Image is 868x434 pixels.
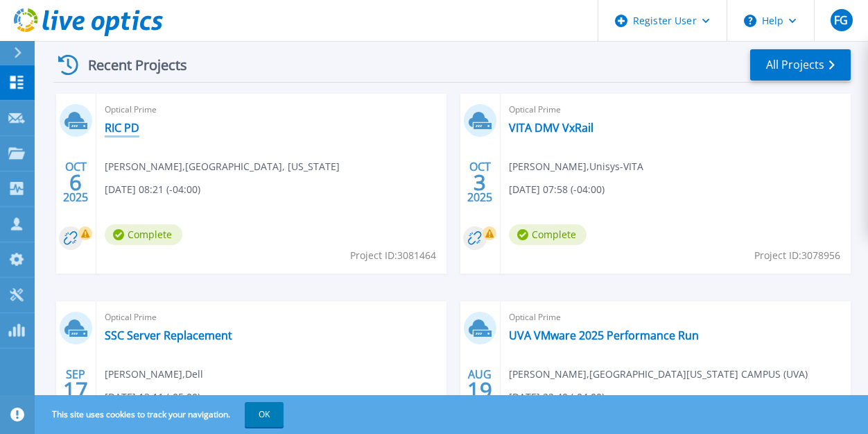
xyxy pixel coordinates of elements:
span: [DATE] 07:58 (-04:00) [509,182,605,197]
span: 17 [63,384,88,396]
div: Recent Projects [53,48,206,82]
span: Project ID: 3081464 [350,248,436,263]
div: OCT 2025 [62,157,89,208]
span: [PERSON_NAME] , Dell [105,367,203,382]
span: 19 [467,384,492,396]
div: OCT 2025 [467,157,493,208]
a: SSC Server Replacement [105,328,232,342]
span: [DATE] 13:11 (-05:00) [105,390,200,405]
div: SEP 2025 [62,365,89,415]
span: [DATE] 08:21 (-04:00) [105,182,200,197]
span: Optical Prime [509,310,842,325]
span: 6 [69,176,82,188]
span: Optical Prime [509,102,842,117]
span: Optical Prime [105,310,438,325]
span: [PERSON_NAME] , [GEOGRAPHIC_DATA][US_STATE] CAMPUS (UVA) [509,367,808,382]
span: 3 [474,176,486,188]
span: Complete [105,224,182,245]
a: All Projects [750,49,851,81]
span: Optical Prime [105,102,438,117]
span: [PERSON_NAME] , [GEOGRAPHIC_DATA], [US_STATE] [105,159,340,174]
a: VITA DMV VxRail [509,121,593,135]
span: FG [834,15,848,26]
a: UVA VMware 2025 Performance Run [509,328,699,342]
span: Complete [509,224,587,245]
span: This site uses cookies to track your navigation. [38,402,284,427]
span: [PERSON_NAME] , Unisys-VITA [509,159,643,174]
span: Project ID: 3078956 [754,248,840,263]
span: [DATE] 22:40 (-04:00) [509,390,605,405]
button: OK [245,402,284,427]
a: RIC PD [105,121,139,135]
div: AUG 2025 [467,365,493,415]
